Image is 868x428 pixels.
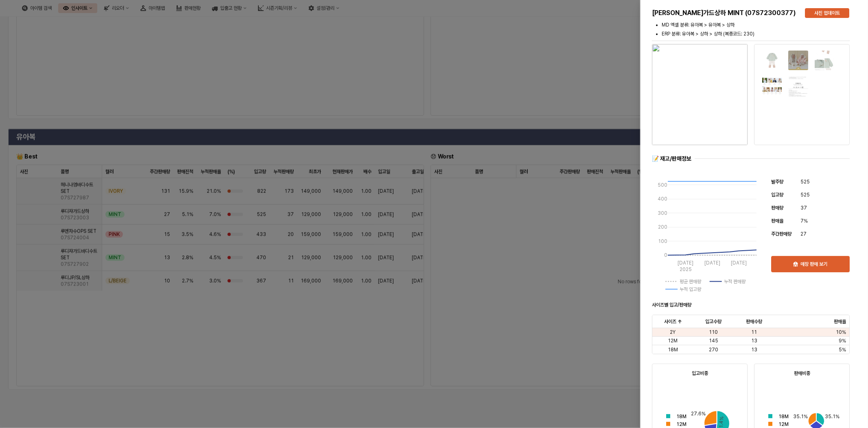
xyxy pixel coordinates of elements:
[771,179,783,185] span: 발주량
[652,9,798,17] h5: [PERSON_NAME]가드상하 MINT (07S72300377)
[709,338,718,344] span: 145
[794,371,810,376] strong: 판매비중
[839,346,846,353] span: 5%
[751,346,757,353] span: 13
[709,329,718,335] span: 110
[834,318,846,325] span: 판매율
[771,256,850,272] button: 매장 판매 보기
[751,338,757,344] span: 13
[652,302,691,308] strong: 사이즈별 입고/판매량
[800,191,810,199] span: 525
[751,329,757,335] span: 11
[839,338,846,344] span: 9%
[771,205,783,211] span: 판매량
[692,371,708,376] strong: 입고비중
[771,231,791,237] span: 주간판매량
[800,204,807,212] span: 37
[800,230,807,238] span: 27
[746,318,762,325] span: 판매수량
[771,218,783,224] span: 판매율
[664,318,676,325] span: 사이즈
[771,192,783,198] span: 입고량
[709,346,718,353] span: 270
[800,178,810,186] span: 525
[668,346,678,353] span: 18M
[705,318,722,325] span: 입고수량
[800,261,827,267] p: 매장 판매 보기
[670,329,676,335] span: 2Y
[805,8,849,18] button: 사진 업데이트
[662,30,850,38] li: ERP 분류: 유아복 > 상하 > 상하 (복종코드: 230)
[836,329,846,335] span: 10%
[662,21,850,29] li: MD 엑셀 분류: 유아복 > 유아복 > 상하
[652,155,691,163] div: 📝 재고/판매정보
[814,10,840,16] p: 사진 업데이트
[668,338,678,344] span: 12M
[800,217,808,225] span: 7%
